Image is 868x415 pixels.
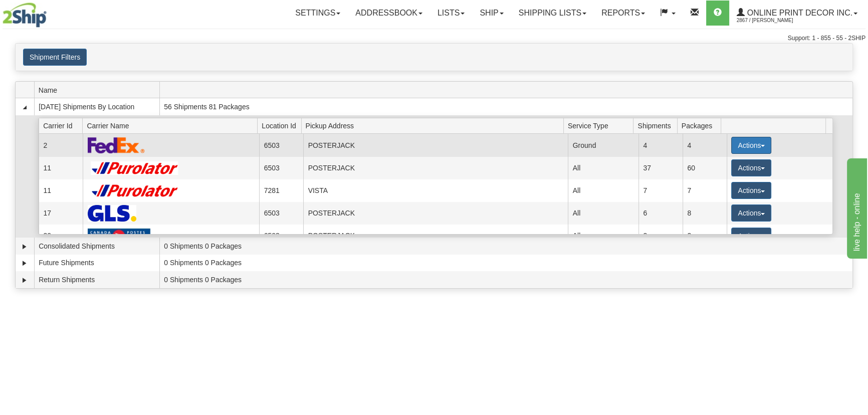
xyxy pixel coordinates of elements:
td: 6503 [259,134,303,156]
a: Expand [20,275,30,285]
td: VISTA [303,179,568,202]
td: 6503 [259,202,303,225]
td: All [568,225,638,247]
span: Shipments [637,118,677,133]
a: Collapse [20,102,30,112]
td: [DATE] Shipments By Location [34,98,159,115]
td: 11 [39,179,83,202]
td: 56 Shipments 81 Packages [159,98,852,115]
button: Actions [731,182,771,199]
td: 7 [638,179,683,202]
a: Addressbook [348,1,430,26]
span: Pickup Address [306,118,564,133]
td: POSTERJACK [303,134,568,156]
td: All [568,202,638,225]
td: 37 [638,157,683,179]
img: FedEx [88,137,145,153]
img: Purolator [88,161,182,175]
td: 7 [683,179,727,202]
span: Name [39,82,159,98]
td: 20 [39,225,83,247]
td: 8 [683,202,727,225]
td: 4 [638,134,683,156]
a: Lists [430,1,472,26]
td: All [568,157,638,179]
div: Support: 1 - 855 - 55 - 2SHIP [3,34,865,43]
img: Purolator [88,184,182,197]
a: Ship [472,1,511,26]
td: 0 Shipments 0 Packages [159,238,852,255]
td: 0 Shipments 0 Packages [159,271,852,288]
td: 7281 [259,179,303,202]
a: Settings [288,1,348,26]
td: 2 [39,134,83,156]
span: Carrier Name [87,118,257,133]
button: Actions [731,204,771,222]
button: Actions [731,228,771,245]
td: 11 [39,157,83,179]
span: Online Print Decor Inc. [745,9,852,17]
td: 2 [683,225,727,247]
a: Online Print Decor Inc. 2867 / [PERSON_NAME] [729,1,865,26]
td: Ground [568,134,638,156]
td: Future Shipments [34,255,159,272]
td: Consolidated Shipments [34,238,159,255]
td: 2 [638,225,683,247]
img: logo2867.jpg [3,3,47,28]
span: 2867 / [PERSON_NAME] [737,16,812,26]
td: POSTERJACK [303,202,568,225]
td: 4 [683,134,727,156]
td: 60 [683,157,727,179]
td: 17 [39,202,83,225]
span: Packages [682,118,721,133]
img: GLS Canada [88,205,137,222]
td: 0 Shipments 0 Packages [159,255,852,272]
button: Shipment Filters [23,49,87,66]
a: Expand [20,258,30,268]
img: Canada Post [88,228,151,244]
a: Expand [20,242,30,252]
span: Location Id [262,118,301,133]
iframe: chat widget [845,156,867,259]
td: 6503 [259,225,303,247]
td: 6 [638,202,683,225]
button: Actions [731,137,771,154]
td: POSTERJACK [303,225,568,247]
td: All [568,179,638,202]
a: Shipping lists [511,1,594,26]
button: Actions [731,159,771,176]
td: Return Shipments [34,271,159,288]
a: Reports [594,1,653,26]
span: Carrier Id [43,118,83,133]
td: POSTERJACK [303,157,568,179]
div: live help - online [8,6,93,18]
span: Service Type [568,118,633,133]
td: 6503 [259,157,303,179]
